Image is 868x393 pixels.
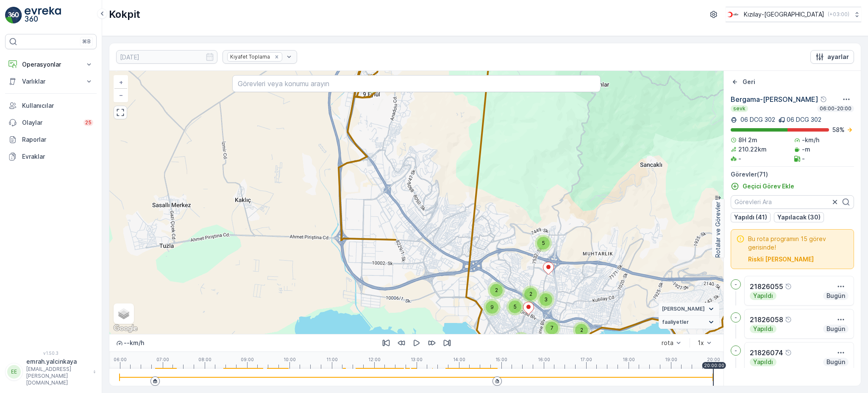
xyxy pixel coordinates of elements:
[750,281,783,292] p: 21826055
[116,50,217,64] input: dd/mm/yyyy
[156,357,169,362] p: 07:00
[826,358,846,366] p: Bugün
[659,303,719,316] summary: [PERSON_NAME]
[738,154,741,163] p: -
[734,281,737,288] p: -
[542,240,545,246] span: 5
[490,304,494,310] span: 9
[506,298,523,315] div: 5
[25,7,61,24] img: logo_light-DOdMpM7g.png
[22,101,93,110] p: Kullanıcılar
[514,303,517,310] span: 5
[731,182,794,191] a: Geçici Görev Ekle
[731,94,818,104] p: Bergama-[PERSON_NAME]
[623,357,635,362] p: 18:00
[826,325,846,333] p: Bugün
[665,357,677,362] p: 19:00
[802,136,819,144] p: -km/h
[26,357,89,366] p: emrah.yalcinkaya
[232,75,601,92] input: Görevleri veya konumu arayın
[326,357,338,362] p: 11:00
[827,53,849,61] p: ayarlar
[734,347,737,354] p: -
[726,7,861,22] button: Kızılay-[GEOGRAPHIC_DATA](+03:00)
[832,126,845,134] p: 58 %
[750,314,783,325] p: 21826058
[734,213,767,222] p: Yapıldı (41)
[5,56,97,73] button: Operasyonlar
[787,115,821,124] p: 06 DCG 302
[22,118,78,127] p: Olaylar
[495,357,507,362] p: 15:00
[119,91,123,98] span: −
[7,365,21,379] div: EE
[785,283,792,290] div: Yardım Araç İkonu
[731,195,854,209] input: Görevleri Ara
[752,358,774,366] p: Yapıldı
[495,287,498,293] span: 2
[739,115,775,124] p: 06 DCG 302
[114,304,133,323] a: Layers
[5,97,97,114] a: Kullanıcılar
[5,357,97,386] button: EEemrah.yalcinkaya[EMAIL_ADDRESS][PERSON_NAME][DOMAIN_NAME]
[484,299,501,316] div: 9
[82,38,91,45] p: ⌘B
[5,131,97,148] a: Raporlar
[241,357,254,362] p: 09:00
[5,351,97,356] span: v 1.50.3
[551,325,554,331] span: 7
[748,235,849,252] span: Bu rota programın 15 görev gerisinde!
[368,357,381,362] p: 12:00
[573,322,590,339] div: 2
[698,340,704,346] div: 1x
[5,73,97,90] button: Varlıklar
[580,327,583,333] span: 2
[537,291,554,308] div: 3
[22,60,80,69] p: Operasyonlar
[662,319,689,326] span: faaliyetler
[734,314,737,321] p: -
[522,286,539,303] div: 2
[743,182,794,191] p: Geçici Görev Ekle
[109,8,140,21] p: Kokpit
[85,119,92,126] p: 25
[22,135,93,144] p: Raporlar
[752,292,774,300] p: Yapıldı
[119,79,123,86] span: +
[732,105,746,112] p: sevk
[662,340,673,346] div: rota
[453,357,465,362] p: 14:00
[726,10,740,19] img: k%C4%B1z%C4%B1lay_jywRncg.png
[5,7,22,24] img: logo
[731,212,771,222] button: Yapıldı (41)
[535,235,552,252] div: 5
[731,78,755,86] a: Geri
[580,357,592,362] p: 17:00
[111,323,139,334] img: Google
[748,255,814,264] p: Riskli [PERSON_NAME]
[284,357,296,362] p: 10:00
[5,114,97,131] a: Olaylar25
[198,357,211,362] p: 08:00
[114,76,127,89] a: Yakınlaştır
[714,202,722,258] p: Rotalar ve Görevler
[738,145,767,154] p: 210.22km
[543,320,560,337] div: 7
[785,349,792,356] div: Yardım Araç İkonu
[411,357,423,362] p: 13:00
[828,11,849,18] p: ( +03:00 )
[777,213,821,222] p: Yapılacak (30)
[538,357,550,362] p: 16:00
[748,255,814,264] button: Riskli Görevleri Seçin
[819,105,852,112] p: 06:00-20:00
[5,148,97,165] a: Evraklar
[802,154,805,163] p: -
[707,357,720,362] p: 20:00
[731,170,854,179] p: Görevler ( 71 )
[750,348,783,358] p: 21826074
[22,77,80,86] p: Varlıklar
[744,10,824,19] p: Kızılay-[GEOGRAPHIC_DATA]
[124,339,144,347] p: -- km/h
[114,357,127,362] p: 06:00
[810,50,854,64] button: ayarlar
